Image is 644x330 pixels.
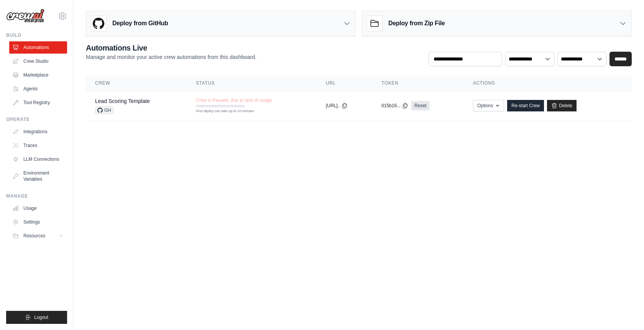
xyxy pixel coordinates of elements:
div: First deploy can take up to 10 minutes [196,109,245,114]
span: Logout [34,314,48,320]
a: LLM Connections [9,153,67,165]
img: Logo [6,9,44,23]
a: Marketplace [9,69,67,81]
span: Crew is Paused, due to lack of usage [196,97,272,103]
th: Crew [86,75,187,91]
th: Actions [464,75,632,91]
a: Settings [9,216,67,228]
a: Traces [9,139,67,152]
a: Agents [9,83,67,95]
a: Delete [547,100,577,111]
button: Resources [9,230,67,242]
a: Tool Registry [9,96,67,109]
a: Integrations [9,126,67,138]
a: Usage [9,202,67,214]
a: Automations [9,41,67,54]
a: Crew Studio [9,55,67,67]
button: 015b16... [381,103,408,109]
span: GH [95,106,113,114]
h3: Deploy from GitHub [112,19,168,28]
h2: Automations Live [86,42,256,53]
img: GitHub Logo [91,16,106,31]
div: Manage [6,193,67,199]
th: Status [187,75,317,91]
a: Reset [411,101,429,110]
button: Logout [6,311,67,324]
th: URL [317,75,372,91]
a: Re-start Crew [507,100,544,111]
div: Operate [6,116,67,123]
button: Options [473,100,504,111]
th: Token [372,75,464,91]
a: Lead Scoring Template [95,98,150,104]
div: Build [6,32,67,38]
h3: Deploy from Zip File [388,19,445,28]
span: Resources [23,233,45,239]
a: Environment Variables [9,167,67,185]
p: Manage and monitor your active crew automations from this dashboard. [86,53,256,61]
